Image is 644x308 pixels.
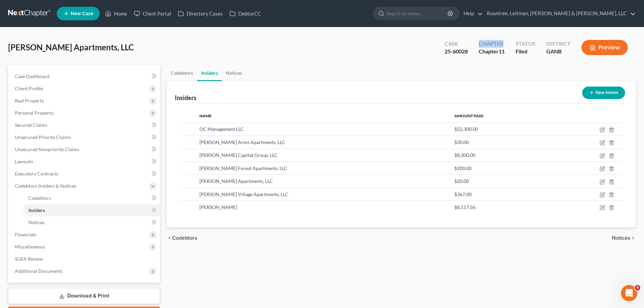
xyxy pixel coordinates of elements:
[454,139,469,145] span: $30.00
[71,11,93,16] span: New Case
[15,86,43,91] span: Client Profile
[175,94,196,102] div: Insiders
[23,204,160,216] a: Insiders
[630,235,636,241] i: chevron_right
[199,204,237,210] span: [PERSON_NAME]
[15,146,79,152] span: Unsecured Nonpriority Claims
[454,165,472,171] span: $200.00
[167,235,172,241] i: chevron_left
[226,7,264,20] a: DebtorCC
[454,191,472,197] span: $367.00
[23,192,160,204] a: Codebtors
[479,48,505,55] div: Chapter
[9,70,160,82] a: Case Dashboard
[102,7,130,20] a: Home
[15,159,33,164] span: Lawsuits
[172,235,197,241] span: Codebtors
[612,235,630,241] span: Notices
[499,48,505,54] span: 11
[15,122,47,128] span: Secured Claims
[15,73,49,79] span: Case Dashboard
[581,40,628,55] button: Preview
[612,235,636,241] button: Notices chevron_right
[199,139,285,145] span: [PERSON_NAME] Arms Apartments, LLC
[199,165,287,171] span: [PERSON_NAME] Forest Apartments, LLC
[445,40,468,48] div: Case
[460,7,483,20] a: Help
[454,204,475,210] span: $8,117.56
[28,219,45,225] span: Notices
[9,168,160,180] a: Executory Contracts
[546,40,571,48] div: District
[15,268,63,274] span: Additional Documents
[15,256,43,262] span: SOFA Review
[454,113,483,118] span: Amount Paid
[445,48,468,55] div: 25-60028
[15,98,44,103] span: Real Property
[9,131,160,143] a: Unsecured Priority Claims
[8,42,134,52] span: [PERSON_NAME] Apartments, LLC
[197,65,222,81] a: Insiders
[167,235,197,241] button: chevron_left Codebtors
[454,152,475,158] span: $8,300.00
[9,143,160,156] a: Unsecured Nonpriority Claims
[479,40,505,48] div: Chapter
[199,191,288,197] span: [PERSON_NAME] Village Apartments, LLC
[582,87,625,99] button: New Insider
[199,178,273,184] span: [PERSON_NAME] Apartments, LLC
[28,207,45,213] span: Insiders
[15,232,36,237] span: Financials
[222,65,246,81] a: Notices
[15,244,45,250] span: Miscellaneous
[9,119,160,131] a: Secured Claims
[516,48,535,55] div: Filed
[28,195,51,201] span: Codebtors
[546,48,571,55] div: GANB
[199,113,212,118] span: Name
[516,40,535,48] div: Status
[635,285,640,290] span: 4
[9,156,160,168] a: Lawsuits
[15,134,71,140] span: Unsecured Priority Claims
[15,171,58,176] span: Executory Contracts
[621,285,637,301] iframe: Intercom live chat
[8,288,160,304] a: Download & Print
[174,7,226,20] a: Directory Cases
[15,183,76,189] span: Codebtors Insiders & Notices
[387,7,449,20] input: Search by name...
[454,178,469,184] span: $20.00
[15,110,53,116] span: Personal Property
[23,216,160,229] a: Notices
[454,126,478,132] span: $52,300.00
[199,126,244,132] span: OC Management LLC
[167,65,197,81] a: Codebtors
[199,152,278,158] span: [PERSON_NAME] Capital Group, LLC
[9,253,160,265] a: SOFA Review
[130,7,174,20] a: Client Portal
[483,7,636,20] a: Rountree, Leitman, [PERSON_NAME] & [PERSON_NAME], LLC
